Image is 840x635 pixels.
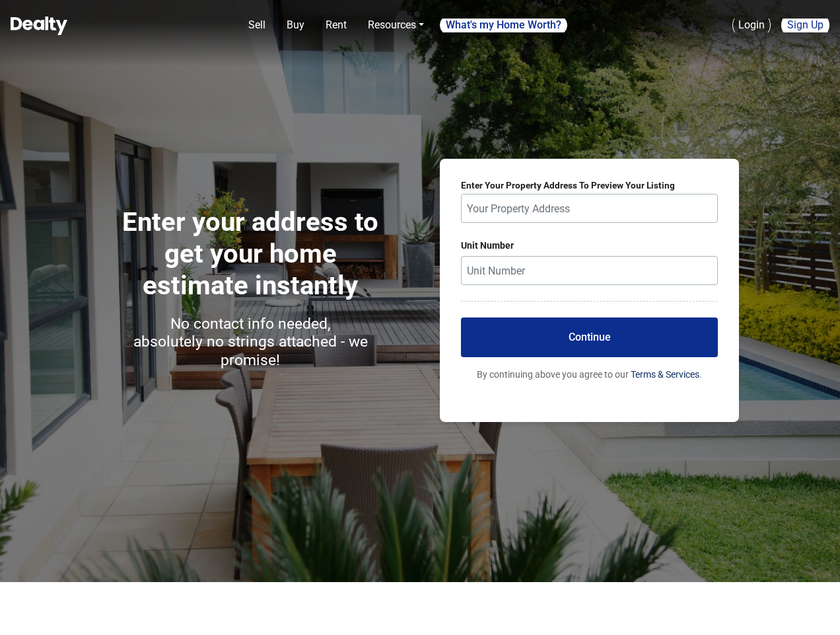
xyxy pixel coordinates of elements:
[461,180,718,190] label: Enter Your Property Address To Preview Your Listing
[781,11,829,39] a: Sign Up
[440,15,567,36] a: What's my Home Worth?
[281,12,310,38] a: Buy
[461,317,718,357] button: Continue
[112,315,390,369] h3: No contact info needed, absolutely no strings attached - we promise!
[243,12,271,38] a: Sell
[11,17,67,35] img: Dealty - Buy, Sell & Rent Homes
[461,239,718,253] label: Unit Number
[461,194,718,223] input: Your Property Address
[363,12,429,38] a: Resources
[461,368,718,382] p: By continuing above you agree to our .
[461,256,718,285] input: Unit Number
[112,206,390,374] h1: Enter your address to get your home estimate instantly
[795,590,827,622] iframe: Intercom live chat
[631,369,699,380] a: Terms & Services
[732,11,771,39] a: Login
[320,12,352,38] a: Rent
